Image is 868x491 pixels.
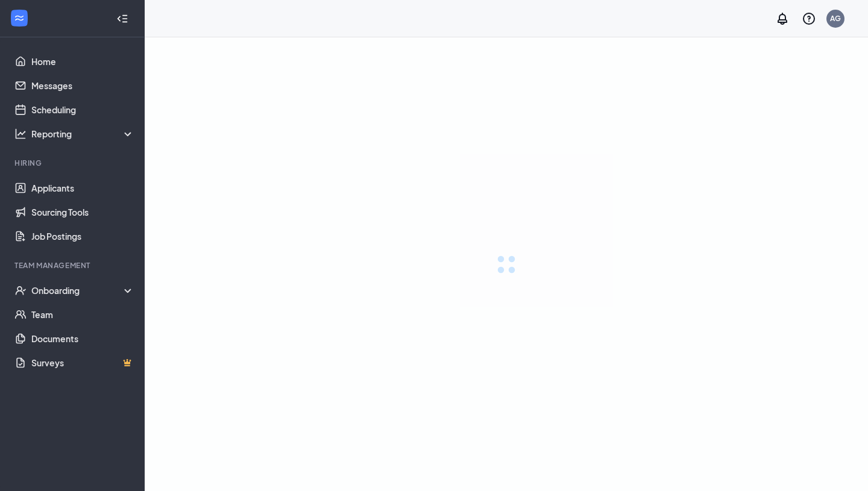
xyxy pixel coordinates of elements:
[14,128,27,140] svg: Analysis
[830,13,841,23] div: AG
[14,284,27,296] svg: UserCheck
[116,13,128,25] svg: Collapse
[31,351,134,375] a: SurveysCrown
[31,176,134,200] a: Applicants
[14,158,132,168] div: Hiring
[31,49,134,73] a: Home
[31,327,134,351] a: Documents
[802,11,816,26] svg: QuestionInfo
[13,12,25,24] svg: WorkstreamLogo
[31,284,135,296] div: Onboarding
[14,260,132,271] div: Team Management
[31,98,134,122] a: Scheduling
[31,302,134,327] a: Team
[31,224,134,248] a: Job Postings
[31,200,134,224] a: Sourcing Tools
[31,128,135,140] div: Reporting
[31,73,134,98] a: Messages
[775,11,790,26] svg: Notifications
